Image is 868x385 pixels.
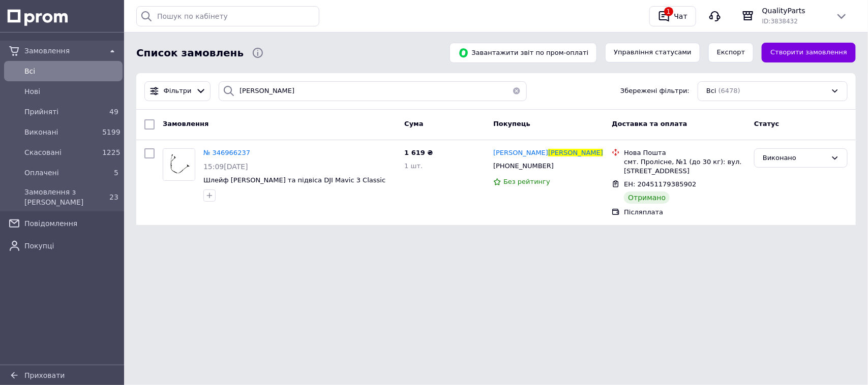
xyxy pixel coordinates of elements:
[203,149,250,156] a: № 346966237
[24,218,118,229] span: Повідомлення
[548,149,603,156] span: [PERSON_NAME]
[109,193,118,201] span: 23
[163,148,195,181] a: Фото товару
[24,46,102,56] span: Замовлення
[24,86,118,97] span: Нові
[163,149,195,180] img: Фото товару
[612,120,687,127] span: Доставка та оплата
[163,120,208,127] span: Замовлення
[503,178,550,185] span: Без рейтингу
[605,43,700,62] button: Управління статусами
[404,162,423,170] span: 1 шт.
[404,120,423,127] span: Cума
[762,43,856,62] a: Створити замовлення
[24,168,98,178] span: Оплачені
[109,108,118,116] span: 49
[114,169,118,177] span: 5
[24,127,98,137] span: Виконані
[493,120,530,127] span: Покупець
[762,18,798,25] span: ID: 3838432
[136,46,244,60] span: Список замовлень
[203,176,385,184] a: Шлейф [PERSON_NAME] та підвіса DJI Mavic 3 Classic
[506,81,527,101] button: Очистить
[624,208,746,217] div: Післяплата
[24,107,98,117] span: Прийняті
[219,81,527,101] input: Пошук за номером замовлення, ПІБ покупця, номером телефону, Email, номером накладної
[624,191,670,204] div: Отримано
[203,163,248,171] span: 15:09[DATE]
[136,6,319,26] input: Пошук по кабінету
[404,149,433,156] span: 1 619 ₴
[624,157,746,176] div: смт. Пролісне, №1 (до 30 кг): вул. [STREET_ADDRESS]
[672,9,690,24] div: Чат
[706,86,716,96] span: Всі
[493,149,548,156] span: [PERSON_NAME]
[719,87,740,94] span: (6478)
[24,187,98,207] span: Замовлення з [PERSON_NAME]
[762,6,827,16] span: QualityParts
[624,180,696,188] span: ЕН: 20451179385902
[102,148,121,156] span: 1225
[620,86,690,96] span: Збережені фільтри:
[754,120,780,127] span: Статус
[708,43,754,62] button: Експорт
[24,371,65,379] span: Приховати
[102,128,121,136] span: 5199
[24,147,98,157] span: Скасовані
[624,148,746,157] div: Нова Пошта
[649,6,696,26] button: 1Чат
[24,66,118,76] span: Всi
[493,162,554,170] span: [PHONE_NUMBER]
[24,241,118,251] span: Покупці
[763,153,827,164] div: Виконано
[164,86,192,96] span: Фільтри
[450,43,597,63] button: Завантажити звіт по пром-оплаті
[493,148,603,158] a: [PERSON_NAME][PERSON_NAME]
